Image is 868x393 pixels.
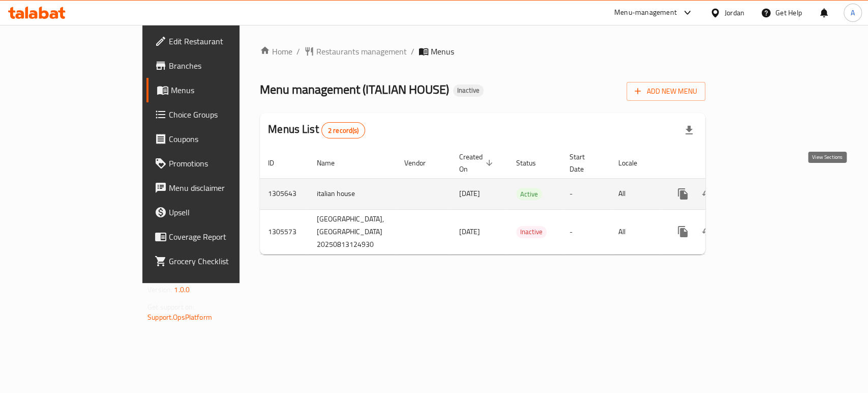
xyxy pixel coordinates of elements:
[169,60,279,72] span: Branches
[268,122,365,138] h2: Menus List
[618,157,650,169] span: Locale
[146,249,287,273] a: Grocery Checklist
[695,219,720,244] button: Change Status
[169,231,279,243] span: Coverage Report
[169,35,279,47] span: Edit Restaurant
[614,7,677,19] div: Menu-management
[453,85,484,97] div: Inactive
[146,53,287,78] a: Branches
[169,255,279,267] span: Grocery Checklist
[635,85,697,98] span: Add New Menu
[309,209,396,254] td: [GEOGRAPHIC_DATA],[GEOGRAPHIC_DATA] 20250813124930
[561,209,610,254] td: -
[260,45,705,58] nav: breadcrumb
[296,45,300,58] li: /
[316,45,407,58] span: Restaurants management
[322,126,365,135] span: 2 record(s)
[146,102,287,127] a: Choice Groups
[309,178,396,209] td: italian house
[169,157,279,170] span: Promotions
[671,219,695,244] button: more
[260,148,776,255] table: enhanced table
[459,187,480,200] span: [DATE]
[610,209,663,254] td: All
[146,78,287,102] a: Menus
[147,311,212,324] a: Support.OpsPlatform
[453,86,484,95] span: Inactive
[304,45,407,58] a: Restaurants management
[516,226,547,238] div: Inactive
[677,118,701,143] div: Export file
[610,178,663,209] td: All
[431,45,454,58] span: Menus
[146,151,287,176] a: Promotions
[146,29,287,53] a: Edit Restaurant
[516,188,542,200] span: Active
[146,224,287,249] a: Coverage Report
[561,178,610,209] td: -
[695,182,720,206] button: Change Status
[174,283,190,296] span: 1.0.0
[169,108,279,121] span: Choice Groups
[147,300,194,314] span: Get support on:
[321,122,366,138] div: Total records count
[411,45,414,58] li: /
[169,182,279,194] span: Menu disclaimer
[725,7,744,18] div: Jordan
[171,84,279,96] span: Menus
[317,157,348,169] span: Name
[146,127,287,151] a: Coupons
[169,206,279,218] span: Upsell
[663,148,776,179] th: Actions
[851,7,855,18] span: A
[671,182,695,206] button: more
[147,283,172,296] span: Version:
[626,82,705,101] button: Add New Menu
[146,200,287,224] a: Upsell
[268,157,287,169] span: ID
[516,226,547,238] span: Inactive
[459,225,480,238] span: [DATE]
[459,151,496,175] span: Created On
[260,78,449,101] span: Menu management ( ITALIAN HOUSE )
[404,157,439,169] span: Vendor
[516,157,549,169] span: Status
[146,176,287,200] a: Menu disclaimer
[169,133,279,145] span: Coupons
[570,151,598,175] span: Start Date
